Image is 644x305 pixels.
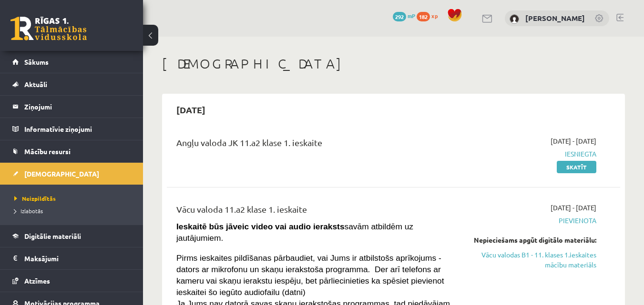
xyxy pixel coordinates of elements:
[14,194,133,203] a: Neizpildītās
[510,14,519,24] img: Hestere Rozenberga
[12,247,131,269] a: Maksājumi
[393,12,406,21] span: 292
[176,203,451,220] div: Vācu valoda 11.a2 klase 1. ieskaite
[14,207,133,215] a: Izlabotās
[417,12,430,21] span: 182
[12,73,131,95] a: Aktuāli
[12,140,131,162] a: Mācību resursi
[24,247,131,269] legend: Maksājumi
[551,203,596,213] span: [DATE] - [DATE]
[466,250,596,270] a: Vācu valodas B1 - 11. klases 1.ieskaites mācību materiāls
[24,232,81,240] span: Digitālie materiāli
[176,222,413,243] span: savām atbildēm uz jautājumiem.
[466,216,596,226] span: Pievienota
[12,51,131,73] a: Sākums
[466,149,596,159] span: Iesniegta
[14,207,43,215] span: Izlabotās
[525,13,585,23] a: [PERSON_NAME]
[466,235,596,245] div: Nepieciešams apgūt digitālo materiālu:
[12,96,131,118] a: Ziņojumi
[12,163,131,185] a: [DEMOGRAPHIC_DATA]
[24,80,47,89] span: Aktuāli
[176,222,345,231] strong: Ieskaitē būs jāveic video vai audio ieraksts
[551,136,596,146] span: [DATE] - [DATE]
[557,161,596,173] a: Skatīt
[24,118,131,140] legend: Informatīvie ziņojumi
[12,118,131,140] a: Informatīvie ziņojumi
[393,12,415,20] a: 292 mP
[176,253,444,297] span: Pirms ieskaites pildīšanas pārbaudiet, vai Jums ir atbilstošs aprīkojums - dators ar mikrofonu un...
[176,136,451,154] div: Angļu valoda JK 11.a2 klase 1. ieskaite
[408,12,415,20] span: mP
[24,58,49,66] span: Sākums
[14,195,56,202] span: Neizpildītās
[12,270,131,292] a: Atzīmes
[24,147,71,156] span: Mācību resursi
[167,98,215,121] h2: [DATE]
[12,225,131,247] a: Digitālie materiāli
[162,56,625,72] h1: [DEMOGRAPHIC_DATA]
[431,12,438,20] span: xp
[24,276,50,285] span: Atzīmes
[24,169,99,178] span: [DEMOGRAPHIC_DATA]
[10,17,87,40] a: Rīgas 1. Tālmācības vidusskola
[417,12,442,20] a: 182 xp
[24,96,131,118] legend: Ziņojumi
